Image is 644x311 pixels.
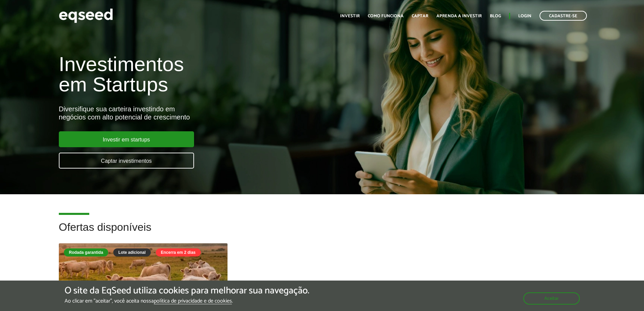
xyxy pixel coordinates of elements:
a: Como funciona [368,14,404,18]
a: Blog [490,14,501,18]
button: Aceitar [523,292,580,305]
img: EqSeed [59,7,113,25]
h5: O site da EqSeed utiliza cookies para melhorar sua navegação. [65,286,309,296]
div: Diversifique sua carteira investindo em negócios com alto potencial de crescimento [59,105,371,121]
a: Aprenda a investir [436,14,482,18]
div: Encerra em 2 dias [156,248,201,257]
a: Login [518,14,531,18]
a: Investir em startups [59,131,194,147]
h1: Investimentos em Startups [59,54,371,95]
a: Investir [340,14,360,18]
a: Cadastre-se [540,11,587,21]
div: Lote adicional [113,248,151,257]
a: Captar [412,14,428,18]
a: política de privacidade e de cookies [154,298,232,304]
div: Rodada garantida [64,248,108,257]
h2: Ofertas disponíveis [59,221,586,243]
a: Captar investimentos [59,153,194,169]
p: Ao clicar em "aceitar", você aceita nossa . [65,298,309,304]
